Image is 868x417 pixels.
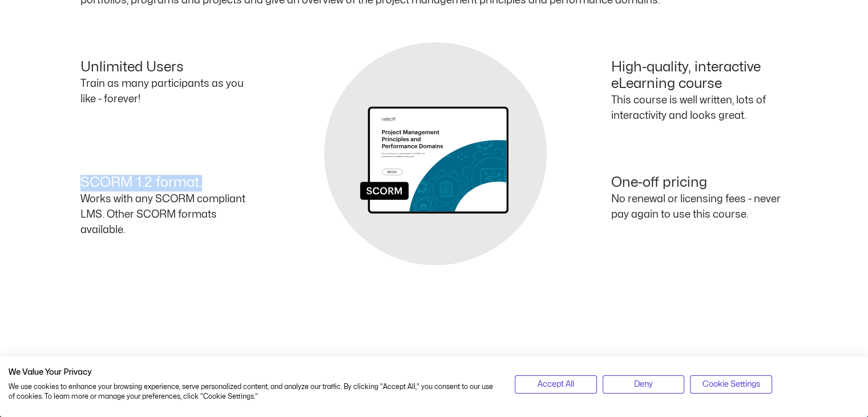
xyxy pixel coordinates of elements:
[603,375,684,394] button: Deny all cookies
[702,378,760,391] span: Cookie Settings
[634,378,653,391] span: Deny
[611,59,788,93] h4: High-quality, interactive eLearning course
[611,93,788,123] p: This course is well written, lots of interactivity and looks great.
[515,375,596,394] button: Accept all cookies
[80,59,257,76] h4: Unlimited Users
[690,375,772,394] button: Adjust cookie preferences
[80,76,257,107] p: Train as many participants as you like - forever!
[80,191,257,238] p: Works with any SCORM compliant LMS. Other SCORM formats available.
[80,175,257,191] h4: SCORM 1.2 format.
[538,378,574,391] span: Accept All
[9,367,498,378] h2: We Value Your Privacy
[611,191,788,222] p: No renewal or licensing fees - never pay again to use this course.
[611,175,788,191] h4: One-off pricing
[9,382,498,402] p: We use cookies to enhance your browsing experience, serve personalized content, and analyze our t...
